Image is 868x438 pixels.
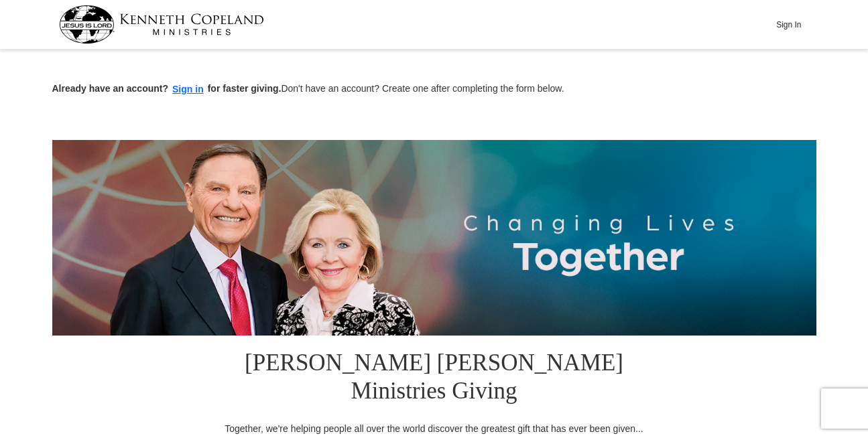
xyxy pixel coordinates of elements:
[216,336,652,422] h1: [PERSON_NAME] [PERSON_NAME] Ministries Giving
[168,82,208,97] button: Sign in
[52,82,816,97] p: Don't have an account? Create one after completing the form below.
[59,5,264,44] img: kcm-header-logo.svg
[769,14,809,35] button: Sign In
[52,83,282,94] strong: Already have an account? for faster giving.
